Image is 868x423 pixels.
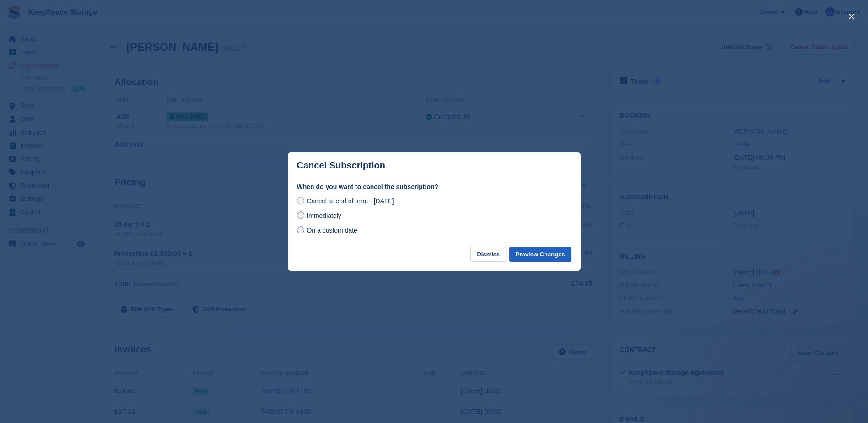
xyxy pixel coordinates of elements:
p: Cancel Subscription [297,160,385,171]
input: Cancel at end of term - [DATE] [297,197,304,204]
span: Cancel at end of term - [DATE] [307,197,394,205]
input: On a custom date [297,226,304,233]
span: On a custom date [307,227,357,234]
button: Preview Changes [509,247,571,262]
button: close [844,9,859,24]
label: When do you want to cancel the subscription? [297,182,571,192]
input: Immediately [297,211,304,219]
button: Dismiss [470,247,506,262]
span: Immediately [307,212,341,219]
